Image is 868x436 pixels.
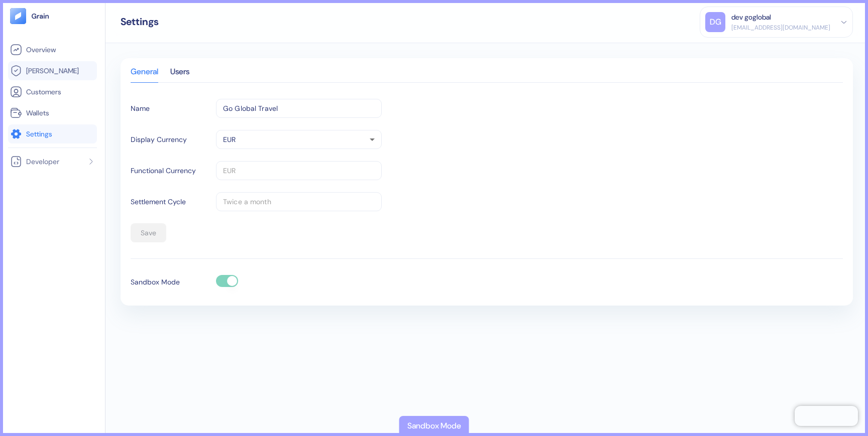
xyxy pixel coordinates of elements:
div: General [131,68,158,82]
div: [EMAIL_ADDRESS][DOMAIN_NAME] [731,23,830,32]
a: [PERSON_NAME] [10,65,95,77]
div: DG [705,12,725,32]
label: Display Currency [131,134,187,145]
label: Name [131,103,150,114]
iframe: Chatra live chat [795,406,858,426]
span: Wallets [26,108,49,118]
span: Overview [26,45,56,55]
span: [PERSON_NAME] [26,66,79,76]
div: Users [170,68,189,82]
label: Sandbox Mode [131,277,180,287]
img: logo-tablet-V2.svg [10,8,26,24]
span: Developer [26,157,59,167]
span: Settings [26,129,52,139]
label: Settlement Cycle [131,197,186,207]
span: Customers [26,87,61,97]
div: dev goglobal [731,12,771,23]
div: Sandbox Mode [407,420,461,432]
a: Wallets [10,107,95,119]
a: Settings [10,128,95,140]
div: EUR [216,130,382,149]
a: Customers [10,86,95,98]
a: Overview [10,44,95,56]
img: logo [31,13,50,20]
label: Functional Currency [131,166,196,176]
div: Settings [121,17,159,27]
